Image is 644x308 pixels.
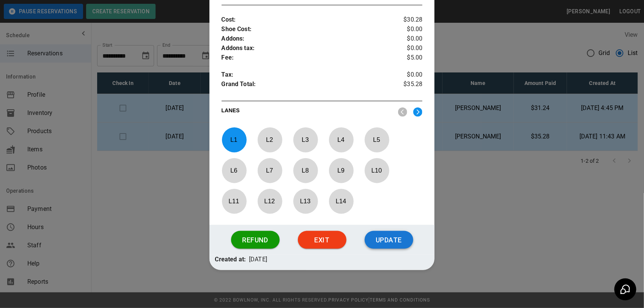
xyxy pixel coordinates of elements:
[293,192,318,210] p: L 13
[222,15,389,25] p: Cost :
[365,231,413,249] button: Update
[222,162,247,179] p: L 6
[329,162,354,179] p: L 9
[231,231,280,249] button: Refund
[293,162,318,179] p: L 8
[257,131,282,149] p: L 2
[389,80,422,91] p: $35.28
[222,131,247,149] p: L 1
[215,255,246,264] p: Created at:
[329,131,354,149] p: L 4
[222,107,392,117] p: LANES
[389,70,422,80] p: $0.00
[257,192,282,210] p: L 12
[222,34,389,44] p: Addons :
[364,162,389,179] p: L 10
[389,34,422,44] p: $0.00
[293,131,318,149] p: L 3
[222,192,247,210] p: L 11
[298,231,346,249] button: Exit
[249,255,267,264] p: [DATE]
[389,15,422,25] p: $30.28
[398,107,407,117] img: nav_left.svg
[364,131,389,149] p: L 5
[389,53,422,63] p: $5.00
[389,44,422,53] p: $0.00
[389,25,422,34] p: $0.00
[222,70,389,80] p: Tax :
[222,53,389,63] p: Fee :
[329,192,354,210] p: L 14
[222,44,389,53] p: Addons tax :
[222,25,389,34] p: Shoe Cost :
[257,162,282,179] p: L 7
[413,107,422,117] img: right.svg
[222,80,389,91] p: Grand Total :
